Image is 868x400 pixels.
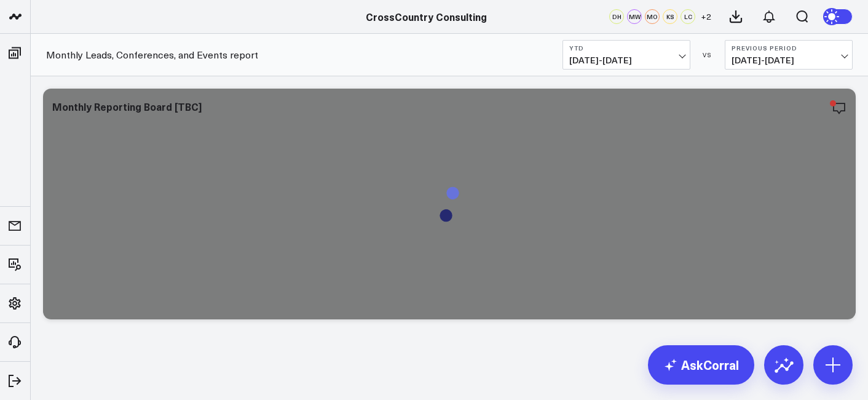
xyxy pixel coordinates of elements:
div: LC [681,9,695,24]
button: Previous Period[DATE]-[DATE] [725,40,853,70]
a: CrossCountry Consulting [366,10,487,23]
b: Previous Period [732,44,846,52]
div: VS [696,51,719,58]
div: MO [645,9,660,24]
div: DH [609,9,624,24]
span: [DATE] - [DATE] [569,55,684,65]
span: [DATE] - [DATE] [732,55,846,65]
div: KS [663,9,677,24]
a: AskCorral [648,345,754,385]
button: YTD[DATE]-[DATE] [562,40,690,70]
button: +2 [698,9,713,24]
a: Monthly Leads, Conferences, and Events report [46,48,258,62]
b: YTD [569,44,684,52]
span: + 2 [701,12,711,21]
div: Monthly Reporting Board [TBC] [52,100,202,113]
div: MW [627,9,642,24]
